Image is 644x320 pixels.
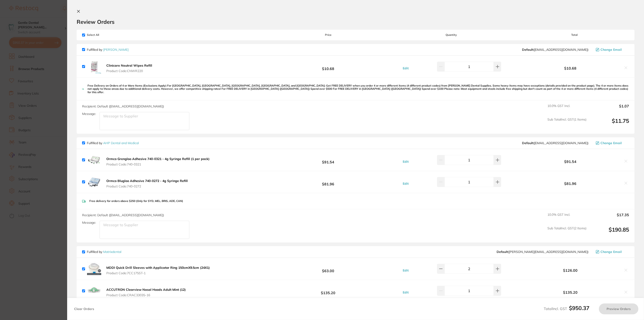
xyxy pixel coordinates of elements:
[105,266,211,275] button: MDDI Quick Drill Sleeves with Applicator Ring 150cmX9.5cm (24X1) Product Code:7CC175ST-1
[522,141,533,145] b: Default
[73,303,95,314] button: Clear Orders
[383,33,520,36] span: Quantity
[594,250,629,254] button: Change Email
[401,268,410,272] button: Edit
[82,104,164,108] span: Recipient: Default ( [EMAIL_ADDRESS][DOMAIN_NAME] )
[520,33,629,36] span: Total
[520,290,621,294] b: $135.20
[520,160,621,164] b: $91.54
[82,33,127,36] span: Select All
[106,288,186,292] b: ACCUTRON Clearview Nasal Hoods Adult Mint (12)
[547,118,586,130] span: Sub Total Incl. GST ( 1 Items)
[87,141,139,145] p: Fulfilled by
[273,265,383,273] b: $63.00
[522,141,588,145] span: sales@ahpdentalmedical.com.au
[87,250,121,254] p: Fulfilled by
[105,63,154,73] button: Clinicare Neutral Wipes Refill Product Code:CNWR220
[106,293,186,297] span: Product Code: CRAC33035-16
[106,271,210,275] span: Product Code: 7CC175ST-1
[600,250,622,254] span: Change Email
[77,18,634,25] h2: Review Orders
[106,162,210,166] span: Product Code: 740-0321
[547,213,586,223] span: 10.0 % GST Incl.
[82,221,96,225] label: Message:
[547,226,586,239] span: Sub Total Incl. GST ( 2 Items)
[87,175,101,189] img: NjU2eDNrYQ
[103,141,139,145] a: AHP Dental and Medical
[600,48,622,51] span: Change Email
[273,62,383,71] b: $10.68
[105,288,187,297] button: ACCUTRON Clearview Nasal Hoods Adult Mint (12) Product Code:CRAC33035-16
[106,63,152,68] b: Clinicare Neutral Wipes Refill
[401,160,410,164] button: Edit
[520,268,621,272] b: $126.00
[273,33,383,36] span: Price
[401,182,410,186] button: Edit
[87,48,129,51] p: Fulfilled by
[594,141,629,145] button: Change Email
[106,266,210,270] b: MDDI Quick Drill Sleeves with Applicator Ring 150cmX9.5cm (24X1)
[590,213,629,223] output: $17.35
[547,104,586,114] span: 10.0 % GST Incl.
[401,290,410,294] button: Edit
[273,178,383,186] b: $81.96
[106,184,188,188] span: Product Code: 740-0272
[522,48,588,51] span: save@adamdental.com.au
[497,250,508,254] b: Default
[401,66,410,70] button: Edit
[82,112,96,116] label: Message:
[105,157,211,166] button: Ormco Grengloo Adhesive 740-0321 - 4g Syringe Refill (1 per pack) Product Code:740-0321
[569,305,589,311] b: $950.37
[520,66,621,70] b: $10.68
[87,262,101,276] img: bmJrYjR5eg
[590,118,629,130] output: $11.75
[87,59,101,74] img: aHRvdGdzNw
[520,182,621,186] b: $81.96
[599,303,638,314] button: Preview Orders
[103,250,121,254] a: Matrixdental
[497,250,588,254] span: peter@matrixdental.com.au
[89,199,183,203] p: Free delivery for orders above $250 (Only for SYD, MEL, BRIS, ADE, CAN)
[87,284,101,298] img: ejUxYTR5eA
[88,84,629,94] p: Free Delivery on Orders of 4 or More Items (Exclusions Apply) For [GEOGRAPHIC_DATA], [GEOGRAPHIC_...
[522,48,533,52] b: Default
[106,69,152,73] span: Product Code: CNWR220
[106,179,188,183] b: Ormco Blugloo Adhesive 740-0272 - 4g Syringe Refill
[87,153,101,167] img: ZmQ5MXNqZg
[82,213,164,217] span: Recipient: Default ( [EMAIL_ADDRESS][DOMAIN_NAME] )
[600,141,622,145] span: Change Email
[103,48,129,52] a: [PERSON_NAME]
[594,48,629,52] button: Change Email
[105,179,189,188] button: Ormco Blugloo Adhesive 740-0272 - 4g Syringe Refill Product Code:740-0272
[590,104,629,114] output: $1.07
[273,156,383,164] b: $91.54
[590,226,629,239] output: $190.85
[544,306,589,311] span: Total Incl. GST
[273,287,383,295] b: $135.20
[106,157,210,161] b: Ormco Grengloo Adhesive 740-0321 - 4g Syringe Refill (1 per pack)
